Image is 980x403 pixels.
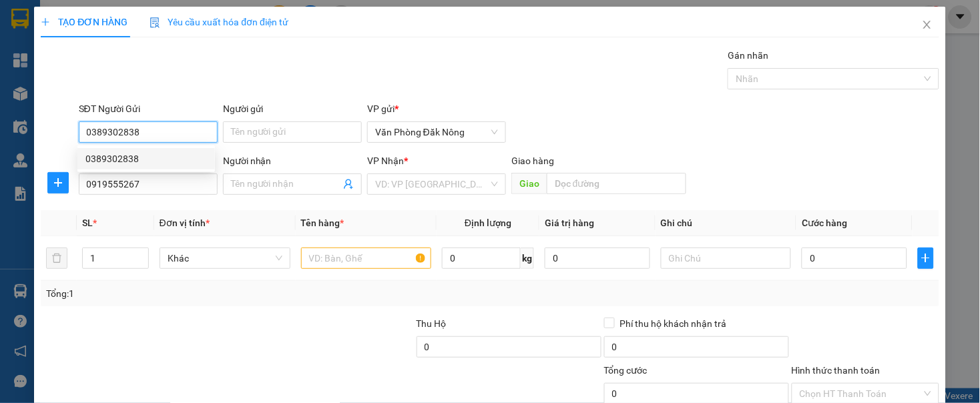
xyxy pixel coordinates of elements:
[465,218,511,228] span: Định lượng
[802,218,847,228] span: Cước hàng
[77,148,215,169] div: 0389302838
[661,248,792,269] input: Ghi Chú
[79,101,218,116] div: SĐT Người Gửi
[919,253,933,264] span: plus
[918,248,934,269] button: plus
[521,248,534,269] span: kg
[53,11,120,91] b: Nhà xe Thiên Trung
[41,17,50,27] span: plus
[922,19,933,30] span: close
[511,173,547,194] span: Giao
[343,179,354,189] span: user-add
[909,7,946,44] button: Close
[70,95,246,187] h1: Giao dọc đường
[792,365,881,376] label: Hình thức thanh toán
[47,172,69,193] button: plus
[375,122,498,142] span: Văn Phòng Đăk Nông
[511,155,554,166] span: Giao hàng
[656,210,797,236] th: Ghi chú
[545,218,594,228] span: Giá trị hàng
[223,101,362,116] div: Người gửi
[301,218,344,228] span: Tên hàng
[150,17,160,28] img: icon
[168,248,282,268] span: Khác
[367,155,404,166] span: VP Nhận
[223,153,362,168] div: Người nhận
[48,177,68,188] span: plus
[367,101,506,116] div: VP gửi
[7,20,47,87] img: logo.jpg
[82,218,93,228] span: SL
[547,173,686,194] input: Dọc đường
[417,318,447,329] span: Thu Hộ
[150,17,289,27] span: Yêu cầu xuất hóa đơn điện tử
[46,248,67,269] button: delete
[615,316,732,331] span: Phí thu hộ khách nhận trả
[545,248,650,269] input: 0
[604,365,648,376] span: Tổng cước
[728,50,768,61] label: Gán nhãn
[301,248,432,269] input: VD: Bàn, Ghế
[85,151,207,166] div: 0389302838
[177,11,322,33] b: [DOMAIN_NAME]
[7,95,107,117] h2: ENDN6HF8
[46,286,379,301] div: Tổng: 1
[160,218,210,228] span: Đơn vị tính
[41,17,128,27] span: TẠO ĐƠN HÀNG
